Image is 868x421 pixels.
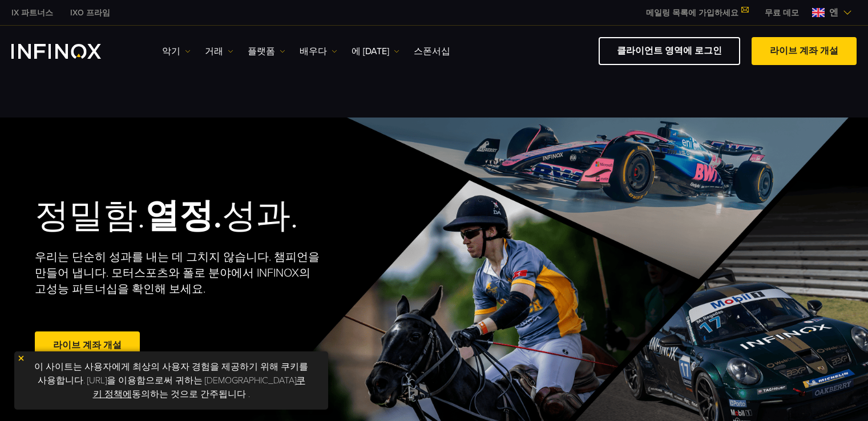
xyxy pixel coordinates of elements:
font: 라이브 계좌 개설 [53,339,122,351]
font: IXO 프라임 [70,8,110,18]
a: 인피녹스 [62,7,119,19]
a: 인피녹스 메뉴 [756,7,808,19]
font: 열정. [145,196,222,237]
font: 스폰서십 [414,46,450,57]
a: 배우다 [300,44,337,58]
a: 거래 [205,44,233,58]
a: 스폰서십 [414,44,450,58]
font: 라이브 계좌 개설 [770,45,838,56]
font: 무료 데모 [765,8,799,18]
font: 악기 [162,46,180,57]
font: 에 [DATE] [352,46,389,57]
a: 에 [DATE] [352,44,399,58]
a: 인피녹스 [3,7,62,19]
font: 메일링 목록에 가입하세요 [646,8,738,18]
a: 플랫폼 [248,44,285,58]
font: 클라이언트 영역에 로그인 [617,45,722,56]
font: 엔 [829,7,838,18]
font: 정밀함. [35,196,145,237]
img: 노란색 닫기 아이콘 [17,354,25,362]
font: 배우다 [300,46,327,57]
font: IX 파트너스 [11,8,53,18]
font: 플랫폼 [248,46,275,57]
a: 라이브 계좌 개설 [752,37,857,65]
a: INFINOX 로고 [11,44,128,59]
font: 성과. [222,196,298,237]
a: 클라이언트 영역에 로그인 [599,37,740,65]
a: 악기 [162,44,191,58]
font: 우리는 단순히 성과를 내는 데 그치지 않습니다. 챔피언을 만들어 냅니다. 모터스포츠와 폴로 분야에서 INFINOX의 고성능 파트너십을 확인해 보세요. [35,250,320,296]
a: 라이브 계좌 개설 [35,331,140,359]
font: 동의하는 것으로 간주됩니다 . [132,388,250,400]
a: 메일링 목록에 가입하세요 [637,8,756,18]
font: 이 사이트는 사용자에게 최상의 사용자 경험을 제공하기 위해 쿠키를 사용합니다. [URL]을 이용함으로써 귀하는 [DEMOGRAPHIC_DATA] [34,361,308,386]
font: 거래 [205,46,223,57]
